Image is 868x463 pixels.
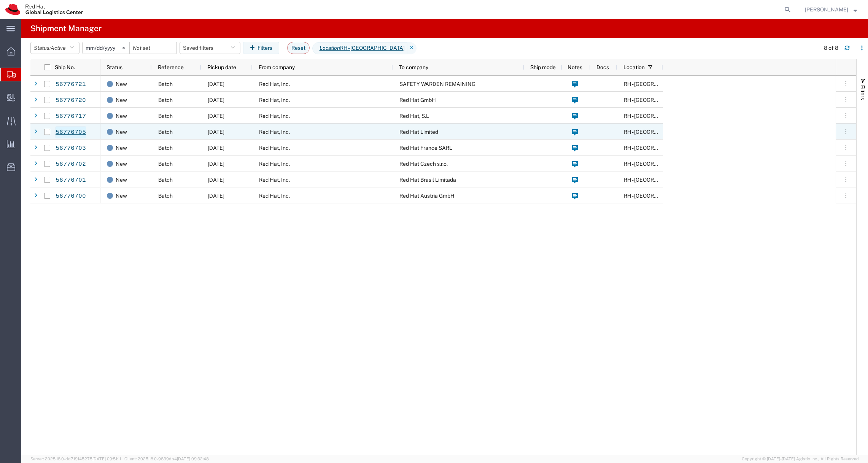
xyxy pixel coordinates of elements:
span: 09/10/2025 [208,113,224,119]
span: New [116,124,127,140]
a: 56776702 [55,158,86,170]
h4: Shipment Manager [30,19,102,38]
span: Location RH - Singapore [312,42,407,54]
a: 56776721 [55,78,86,90]
span: 09/10/2025 [208,97,224,103]
span: [DATE] 09:32:48 [177,457,209,461]
span: Client: 2025.18.0-9839db4 [124,457,209,461]
span: 09/10/2025 [208,145,224,151]
span: RH - Singapore [624,113,688,119]
span: Reference [158,64,184,70]
span: Notes [568,64,582,70]
span: Docs [596,64,609,70]
span: To company [399,64,428,70]
a: 56776703 [55,142,86,154]
span: New [116,92,127,108]
span: 09/10/2025 [208,161,224,167]
span: Red Hat, Inc. [259,145,290,151]
a: 56776705 [55,126,86,138]
span: [DATE] 09:51:11 [92,457,121,461]
span: RH - Singapore [624,97,688,103]
span: Red Hat, Inc. [259,81,290,87]
span: Red Hat, Inc. [259,97,290,103]
span: Ship No. [55,64,75,70]
button: Saved filters [180,42,240,54]
button: Reset [287,42,310,54]
span: SAFETY WARDEN REMAINING [399,81,475,87]
span: New [116,188,127,204]
button: [PERSON_NAME] [804,5,857,14]
span: New [116,108,127,124]
span: Active [51,45,66,51]
span: Status [107,64,122,70]
img: logo [5,4,83,15]
span: Red Hat, Inc. [259,161,290,167]
span: RH - Singapore [624,193,688,199]
input: Not set [83,42,129,54]
span: RH - Singapore [624,177,688,183]
span: Batch [158,81,173,87]
span: Red Hat Brasil Limitada [399,177,456,183]
span: Red Hat Czech s.r.o. [399,161,448,167]
span: Batch [158,161,173,167]
span: Location [623,64,645,70]
span: Batch [158,97,173,103]
button: Filters [243,42,279,54]
input: Not set [130,42,176,54]
span: Red Hat, Inc. [259,177,290,183]
span: Red Hat GmbH [399,97,436,103]
span: New [116,172,127,188]
span: 09/10/2025 [208,193,224,199]
i: Location [320,44,340,52]
span: From company [259,64,295,70]
span: Red Hat France SARL [399,145,452,151]
span: Red Hat, Inc. [259,129,290,135]
span: Batch [158,193,173,199]
span: 09/10/2025 [208,129,224,135]
a: 56776717 [55,110,86,122]
span: Filters [860,85,866,100]
span: Batch [158,113,173,119]
span: Copyright © [DATE]-[DATE] Agistix Inc., All Rights Reserved [742,456,859,462]
span: Red Hat Austria GmbH [399,193,455,199]
span: New [116,76,127,92]
span: Diyana Kamal [805,5,848,14]
span: Red Hat Limited [399,129,438,135]
a: 56776700 [55,190,86,202]
div: 8 of 8 [824,44,838,52]
span: New [116,140,127,156]
span: Batch [158,177,173,183]
span: 09/10/2025 [208,177,224,183]
a: 56776701 [55,174,86,186]
span: New [116,156,127,172]
span: RH - Singapore [624,161,688,167]
span: Batch [158,145,173,151]
span: Red Hat, Inc. [259,193,290,199]
a: 56776720 [55,94,86,106]
span: Red Hat, Inc. [259,113,290,119]
span: Server: 2025.18.0-dd719145275 [30,457,121,461]
button: Status:Active [30,42,79,54]
span: Pickup date [207,64,236,70]
span: 09/10/2025 [208,81,224,87]
span: RH - Singapore [624,129,688,135]
span: Batch [158,129,173,135]
span: Ship mode [530,64,556,70]
span: RH - Singapore [624,81,688,87]
span: Red Hat, S.L [399,113,429,119]
span: RH - Singapore [624,145,688,151]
